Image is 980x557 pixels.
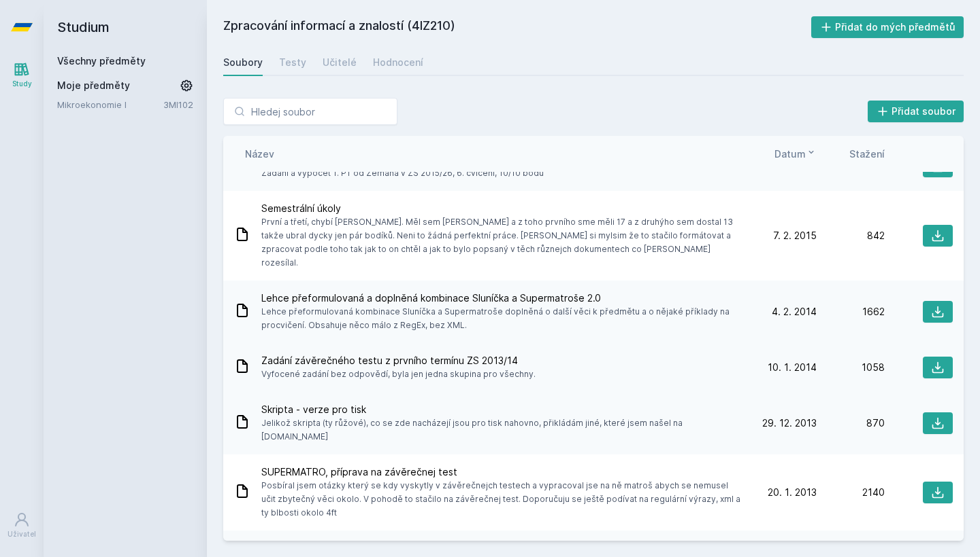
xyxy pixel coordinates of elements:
span: 20. 1. 2013 [768,486,817,499]
span: Zadání a výpočet 1. PT od Zemana v ZS 2015/26, 6. cvičení, 10/10 bodů [261,166,544,180]
div: 870 [817,416,885,430]
a: Uživatel [3,505,41,546]
span: 7. 2. 2015 [773,229,817,242]
div: Soubory [223,56,263,69]
h2: Zpracování informací a znalostí (4IZ210) [223,16,811,38]
a: Soubory [223,49,263,76]
span: 4. 2. 2014 [772,305,817,319]
button: Přidat do mých předmětů [811,16,964,38]
a: Všechny předměty [57,55,146,67]
a: Mikroekonomie I [57,98,163,111]
button: Stažení [849,147,885,161]
div: Uživatel [7,529,36,539]
span: Datum [774,147,806,161]
input: Hledej soubor [223,98,397,125]
span: Lehce přeformulovaná kombinace Sluníčka a Supermatroše doplněná o další věci k předmětu a o nějak... [261,305,743,332]
span: Moje předměty [57,79,130,92]
div: Study [12,79,32,89]
button: Název [245,147,274,161]
span: Jelikož skripta (ty růžové), co se zde nacházejí jsou pro tisk nahovno, přikládám jiné, které jse... [261,416,743,444]
span: Semestrální úkoly [261,202,743,215]
div: Hodnocení [373,56,423,69]
span: Vyfocené zadání bez odpovědí, byla jen jedna skupina pro všechny. [261,367,536,381]
a: Hodnocení [373,49,423,76]
span: Lehce přeformulovaná a doplněná kombinace Sluníčka a Supermatroše 2.0 [261,291,743,305]
span: Zadání závěrečného testu z prvního termínu ZS 2013/14 [261,354,536,367]
span: 29. 12. 2013 [762,416,817,430]
div: Učitelé [323,56,357,69]
button: Datum [774,147,817,161]
span: 10. 1. 2014 [768,361,817,374]
div: Testy [279,56,306,69]
div: 1058 [817,361,885,374]
span: Posbíral jsem otázky který se kdy vyskytly v závěrečnejch testech a vypracoval jse na ně matroš a... [261,479,743,520]
span: Skripta - verze pro tisk [261,403,743,416]
div: 2140 [817,486,885,499]
div: 1662 [817,305,885,319]
span: SUPERMATRO, příprava na závěrečnej test [261,465,743,479]
span: První a třetí, chybí [PERSON_NAME]. Měl sem [PERSON_NAME] a z toho prvního sme měli 17 a z druhýh... [261,215,743,270]
a: Učitelé [323,49,357,76]
a: 3MI102 [163,99,193,110]
a: Testy [279,49,306,76]
a: Study [3,54,41,96]
button: Přidat soubor [868,101,964,122]
div: 842 [817,229,885,242]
